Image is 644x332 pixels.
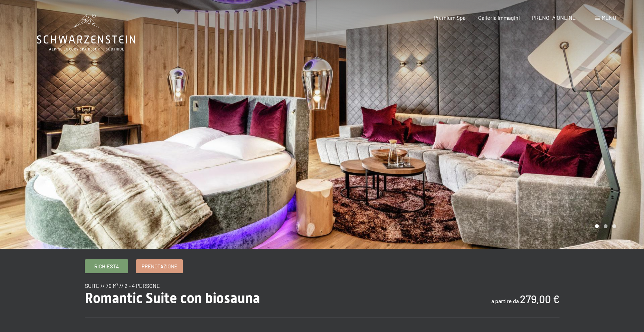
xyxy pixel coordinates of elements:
[478,14,520,21] a: Galleria immagini
[142,263,177,270] span: Prenotazione
[85,282,160,289] span: suite // 70 m² // 2 - 4 persone
[520,293,560,305] b: 279,00 €
[491,298,519,304] span: a partire da
[94,263,119,270] span: Richiesta
[136,260,183,273] a: Prenotazione
[85,290,260,306] span: Romantic Suite con biosauna
[532,14,576,21] a: PRENOTA ONLINE
[602,14,616,21] span: Menu
[434,14,466,21] a: Premium Spa
[85,260,128,273] a: Richiesta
